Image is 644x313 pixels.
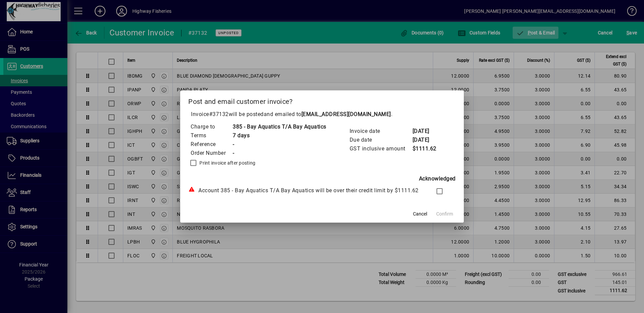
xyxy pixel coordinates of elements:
[232,140,326,149] td: -
[209,111,229,117] span: #37132
[409,208,431,220] button: Cancel
[232,149,326,158] td: -
[412,136,439,144] td: [DATE]
[349,127,412,136] td: Invoice date
[190,140,232,149] td: Reference
[190,122,232,131] td: Charge to
[349,144,412,153] td: GST inclusive amount
[188,110,456,118] p: Invoice will be posted .
[232,122,326,131] td: 385 - Bay Aquatics T/A Bay Aquatics
[188,175,456,183] div: Acknowledged
[190,131,232,140] td: Terms
[349,136,412,144] td: Due date
[413,210,427,218] span: Cancel
[232,131,326,140] td: 7 days
[198,160,255,166] label: Print invoice after posting
[412,127,439,136] td: [DATE]
[412,144,439,153] td: $1111.62
[180,90,464,110] h2: Post and email customer invoice?
[264,111,391,117] span: and emailed to
[190,149,232,158] td: Order Number
[188,187,423,195] div: Account 385 - Bay Aquatics T/A Bay Aquatics will be over their credit limit by $1111.62
[301,111,391,117] b: [EMAIL_ADDRESS][DOMAIN_NAME]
